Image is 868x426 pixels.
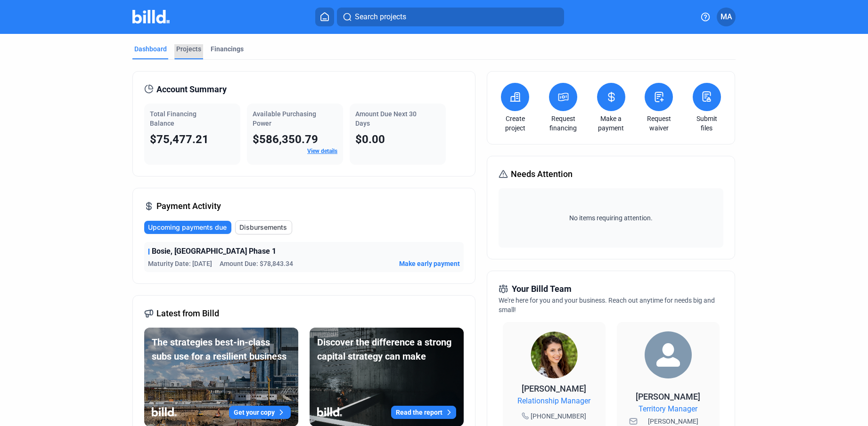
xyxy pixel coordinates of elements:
[645,331,692,378] img: Territory Manager
[307,148,337,154] a: View details
[156,83,227,96] span: Account Summary
[511,168,573,181] span: Needs Attention
[337,8,564,26] button: Search projects
[229,406,291,419] button: Get your copy
[150,110,197,127] span: Total Financing Balance
[547,114,580,133] a: Request financing
[239,223,287,232] span: Disbursements
[595,114,628,133] a: Make a payment
[512,282,572,296] span: Your Billd Team
[391,406,456,419] button: Read the report
[355,110,417,127] span: Amount Due Next 30 Days
[176,44,201,54] div: Projects
[148,259,212,268] span: Maturity Date: [DATE]
[211,44,244,54] div: Financings
[517,395,590,407] span: Relationship Manager
[355,133,385,146] span: $0.00
[690,114,723,133] a: Submit files
[150,133,209,146] span: $75,477.21
[522,384,586,394] span: [PERSON_NAME]
[502,213,719,223] span: No items requiring attention.
[531,411,586,421] span: [PHONE_NUMBER]
[156,200,221,213] span: Payment Activity
[156,307,219,320] span: Latest from Billd
[717,8,736,26] button: MA
[531,331,578,378] img: Relationship Manager
[132,10,170,24] img: Billd Company Logo
[148,223,227,232] span: Upcoming payments due
[317,335,456,363] div: Discover the difference a strong capital strategy can make
[134,44,167,54] div: Dashboard
[144,221,231,234] button: Upcoming payments due
[399,259,460,268] button: Make early payment
[642,114,675,133] a: Request waiver
[636,392,700,402] span: [PERSON_NAME]
[639,403,697,415] span: Territory Manager
[499,297,715,313] span: We're here for you and your business. Reach out anytime for needs big and small!
[499,114,532,133] a: Create project
[235,220,292,234] button: Disbursements
[355,11,406,23] span: Search projects
[253,133,318,146] span: $586,350.79
[253,110,316,127] span: Available Purchasing Power
[152,335,291,363] div: The strategies best-in-class subs use for a resilient business
[721,11,732,23] span: MA
[152,246,276,257] span: Bosie, [GEOGRAPHIC_DATA] Phase 1
[220,259,293,268] span: Amount Due: $78,843.34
